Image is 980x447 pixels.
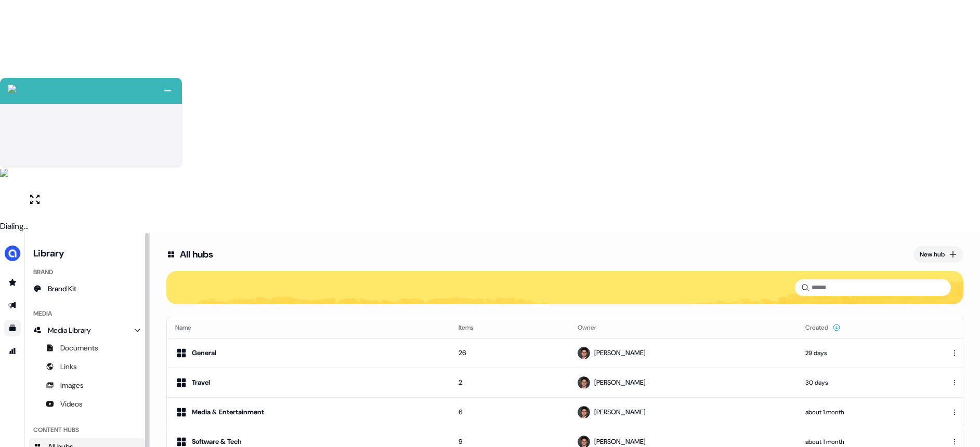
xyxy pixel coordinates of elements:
div: about 1 month [805,437,938,447]
div: Travel [192,377,210,388]
a: Go to outbound experience [4,297,21,314]
button: New hub [913,246,963,263]
a: Links [29,358,145,375]
button: Owner [578,318,609,337]
div: [PERSON_NAME] [594,437,646,447]
span: Videos [60,399,83,409]
div: Software & Tech [192,437,242,447]
button: Created [805,318,841,337]
img: callcloud-icon-white-35.svg [8,85,16,93]
div: Media & Entertainment [192,407,264,417]
div: [PERSON_NAME] [594,377,646,388]
div: 29 days [805,348,938,358]
div: Content Hubs [29,422,145,438]
td: 26 [450,338,569,368]
span: Brand Kit [48,283,76,294]
td: 2 [450,368,569,397]
span: Documents [60,343,98,353]
a: Media Library [29,322,145,338]
a: Go to prospects [4,274,21,291]
div: Brand [29,264,145,280]
span: Links [60,361,77,372]
a: Images [29,377,145,394]
a: Brand Kit [29,280,145,297]
div: Media [29,305,145,322]
h3: Library [29,245,145,260]
div: [PERSON_NAME] [594,348,646,358]
div: General [192,348,216,358]
div: about 1 month [805,407,938,417]
a: Documents [29,340,145,356]
a: Videos [29,396,145,412]
div: All hubs [180,248,213,261]
img: Hugh Le avatar [578,347,590,359]
div: [PERSON_NAME] [594,407,646,417]
img: Hugh Le avatar [578,376,590,389]
span: Media Library [48,325,91,335]
a: Go to templates [4,320,21,336]
div: 30 days [805,377,938,388]
span: Images [60,380,84,390]
td: 6 [450,397,569,427]
button: Items [459,318,486,337]
div: New hub [920,249,945,260]
a: Go to attribution [4,343,21,359]
img: Hugh Le avatar [578,406,590,418]
button: Name [175,318,204,337]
